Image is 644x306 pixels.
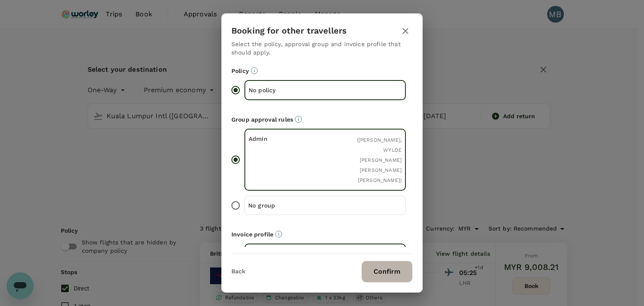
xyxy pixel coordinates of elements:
button: Back [231,268,245,275]
p: Policy [231,67,413,75]
span: ( [PERSON_NAME], WYLDE [PERSON_NAME] [PERSON_NAME] [PERSON_NAME] ) [357,137,402,183]
p: No group [248,201,325,210]
p: No policy [249,86,325,94]
p: Invoice profile [231,230,413,239]
button: Confirm [361,261,413,283]
p: Group approval rules [231,115,413,124]
svg: Default approvers or custom approval rules (if available) are based on the user group. [295,116,302,123]
svg: Booking restrictions are based on the selected travel policy. [251,67,258,74]
h3: Booking for other travellers [231,26,347,36]
p: Select the policy, approval group and invoice profile that should apply. [231,40,413,57]
svg: The payment currency and company information are based on the selected invoice profile. [275,231,282,238]
p: Admin [249,135,325,143]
